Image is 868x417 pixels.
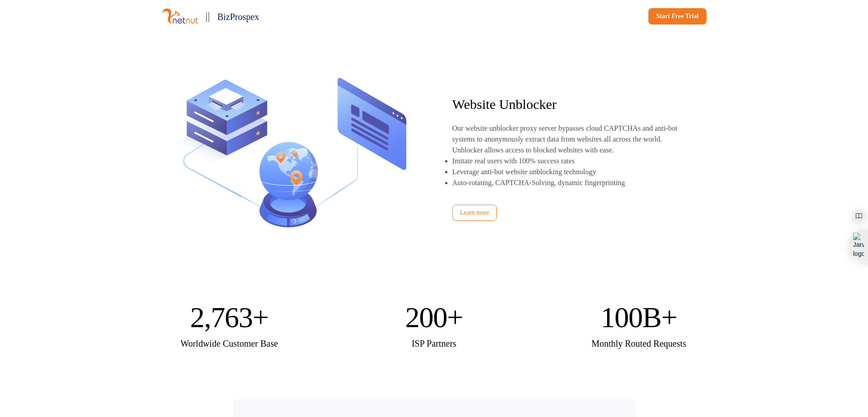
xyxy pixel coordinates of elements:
[452,205,497,221] a: Learn more
[452,157,575,165] p: Imitate real users with 100% success rates
[452,168,596,176] p: Leverage anti-bot website unblocking technology
[452,179,625,186] p: Auto-rotating, CAPTCHA-Solving, dynamic fingerprinting
[452,123,690,156] p: Our website unblocker proxy server bypasses cloud CAPTCHAs and anti-bot systems to anonymously ex...
[601,299,677,337] p: 100B+
[648,8,706,25] a: Start Free Trial
[190,299,268,337] p: 2,763+
[217,12,259,22] span: BizProspex
[452,97,690,112] p: Website Unblocker
[412,337,456,350] p: ISP Partners
[181,337,278,350] p: Worldwide Customer Base
[405,299,463,337] p: 200+
[206,7,210,25] p: ||
[591,337,686,350] p: Monthly Routed Requests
